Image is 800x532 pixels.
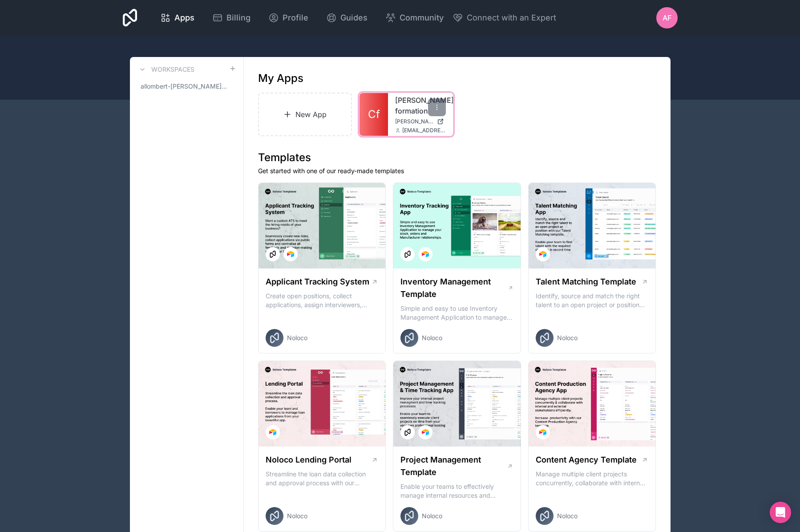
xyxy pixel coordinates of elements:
h3: Workspaces [151,65,194,74]
a: Cf [360,93,388,136]
span: Noloco [287,333,307,342]
span: Guides [340,12,368,24]
span: Community [400,12,444,24]
a: Workspaces [137,64,194,75]
a: Billing [205,8,258,28]
img: Airtable Logo [539,251,546,258]
p: Simple and easy to use Inventory Management Application to manage your stock, orders and Manufact... [400,304,513,322]
p: Create open positions, collect applications, assign interviewers, centralise candidate feedback a... [266,292,379,309]
span: Noloco [422,333,442,342]
h1: My Apps [258,71,303,85]
span: Noloco [557,512,578,520]
h1: Applicant Tracking System [266,276,369,288]
a: Community [378,8,451,28]
span: Noloco [557,333,578,342]
img: Airtable Logo [422,429,429,436]
h1: Noloco Lending Portal [266,454,352,466]
span: [EMAIL_ADDRESS][PERSON_NAME][DOMAIN_NAME] [402,127,446,134]
h1: Inventory Management Template [400,276,507,301]
a: Guides [319,8,375,28]
h1: Project Management Template [400,454,507,479]
h1: Talent Matching Template [536,276,636,288]
img: Airtable Logo [269,429,276,436]
p: Streamline the loan data collection and approval process with our Lending Portal template. [266,470,379,487]
p: Identify, source and match the right talent to an open project or position with our Talent Matchi... [536,292,649,309]
a: New App [258,93,352,136]
span: [PERSON_NAME][DOMAIN_NAME] [395,118,433,125]
span: Noloco [287,512,307,520]
span: Noloco [422,512,442,520]
h1: Content Agency Template [536,454,637,466]
a: [PERSON_NAME][DOMAIN_NAME] [395,118,446,125]
button: Connect with an Expert [453,12,556,24]
img: Airtable Logo [422,251,429,258]
h1: Templates [258,150,656,165]
span: Billing [226,12,251,24]
p: Get started with one of our ready-made templates [258,167,656,175]
div: Open Intercom Messenger [770,502,791,523]
span: Connect with an Expert [467,12,556,24]
img: Airtable Logo [287,251,294,258]
p: Enable your teams to effectively manage internal resources and execute client projects on time. [400,482,513,500]
span: Profile [283,12,308,24]
a: allombert-[PERSON_NAME]-workspace [137,78,236,94]
span: Cf [368,107,380,122]
span: allombert-[PERSON_NAME]-workspace [141,82,229,91]
a: [PERSON_NAME]-formation [395,95,446,116]
a: Apps [153,8,202,28]
span: AF [663,12,671,23]
span: Apps [174,12,194,24]
a: Profile [261,8,315,28]
img: Airtable Logo [539,429,546,436]
p: Manage multiple client projects concurrently, collaborate with internal and external stakeholders... [536,470,649,487]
